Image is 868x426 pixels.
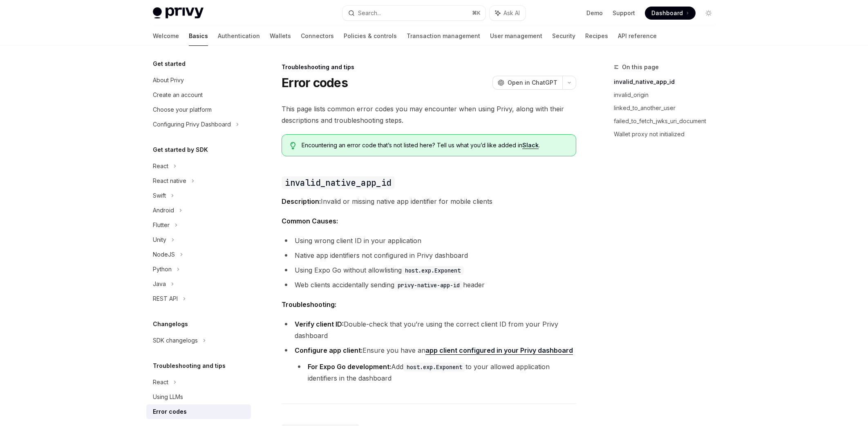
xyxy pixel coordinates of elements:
a: Dashboard [645,7,696,20]
div: SDK changelogs [153,336,198,345]
a: Welcome [153,26,179,46]
li: Add to your allowed application identifiers in the dashboard [295,361,576,384]
li: Double-check that you’re using the correct client ID from your Privy dashboard [282,318,576,341]
span: Open in ChatGPT [508,79,557,87]
code: invalid_native_app_id [282,176,394,189]
code: privy-native-app-id [394,281,463,290]
code: host.exp.Exponent [402,266,464,275]
div: Python [153,264,172,274]
button: Open in ChatGPT [492,76,562,90]
a: app client configured in your Privy dashboard [425,346,573,355]
button: Search...⌘K [342,6,485,20]
a: Authentication [218,26,260,46]
li: Web clients accidentally sending header [282,279,576,291]
a: API reference [618,26,657,46]
a: Transaction management [407,26,480,46]
div: About Privy [153,75,184,85]
h5: Troubleshooting and tips [153,361,226,371]
span: Encountering an error code that’s not listed here? Tell us what you’d like added in . [302,141,568,149]
h5: Get started by SDK [153,145,208,155]
svg: Tip [290,142,296,149]
a: About Privy [146,73,251,88]
div: NodeJS [153,250,175,259]
strong: Troubleshooting: [282,300,336,309]
img: light logo [153,7,204,19]
div: Choose your platform [153,105,212,115]
span: ⌘ K [472,10,481,16]
div: Using LLMs [153,392,183,402]
a: Recipes [585,26,608,46]
strong: Description: [282,197,321,205]
a: linked_to_another_user [614,101,722,115]
a: Support [613,9,635,17]
div: React native [153,176,186,186]
div: Search... [358,8,381,18]
span: On this page [622,62,659,72]
span: This page lists common error codes you may encounter when using Privy, along with their descripti... [282,103,576,126]
li: Using wrong client ID in your application [282,235,576,246]
div: Create an account [153,90,203,100]
div: React [153,377,168,387]
a: Basics [189,26,208,46]
button: Ask AI [490,6,526,20]
div: Unity [153,235,166,245]
span: Invalid or missing native app identifier for mobile clients [282,196,576,207]
h1: Error codes [282,75,348,90]
a: Security [552,26,575,46]
strong: Verify client ID: [295,320,344,328]
a: Create an account [146,88,251,102]
a: invalid_native_app_id [614,75,722,88]
div: Troubleshooting and tips [282,63,576,71]
code: host.exp.Exponent [403,363,465,372]
div: Error codes [153,407,187,417]
a: Wallet proxy not initialized [614,128,722,141]
li: Using Expo Go without allowlisting [282,264,576,276]
a: failed_to_fetch_jwks_uri_document [614,115,722,128]
a: invalid_origin [614,88,722,101]
a: Choose your platform [146,102,251,117]
a: Slack [522,142,539,149]
a: Wallets [270,26,291,46]
div: Flutter [153,220,170,230]
div: React [153,161,168,171]
li: Ensure you have an [282,345,576,384]
div: REST API [153,294,178,304]
h5: Changelogs [153,319,188,329]
div: Android [153,205,174,215]
h5: Get started [153,59,186,69]
li: Native app identifiers not configured in Privy dashboard [282,250,576,261]
a: Demo [586,9,603,17]
div: Java [153,279,166,289]
strong: Configure app client: [295,346,362,354]
a: Using LLMs [146,390,251,404]
a: Error codes [146,404,251,419]
div: Configuring Privy Dashboard [153,119,231,129]
div: Swift [153,191,166,201]
a: Connectors [301,26,334,46]
strong: For Expo Go development: [308,363,391,371]
span: Dashboard [651,9,683,17]
a: User management [490,26,542,46]
strong: Common Causes: [282,217,338,225]
a: Policies & controls [344,26,397,46]
button: Toggle dark mode [702,7,715,20]
span: Ask AI [503,9,520,17]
